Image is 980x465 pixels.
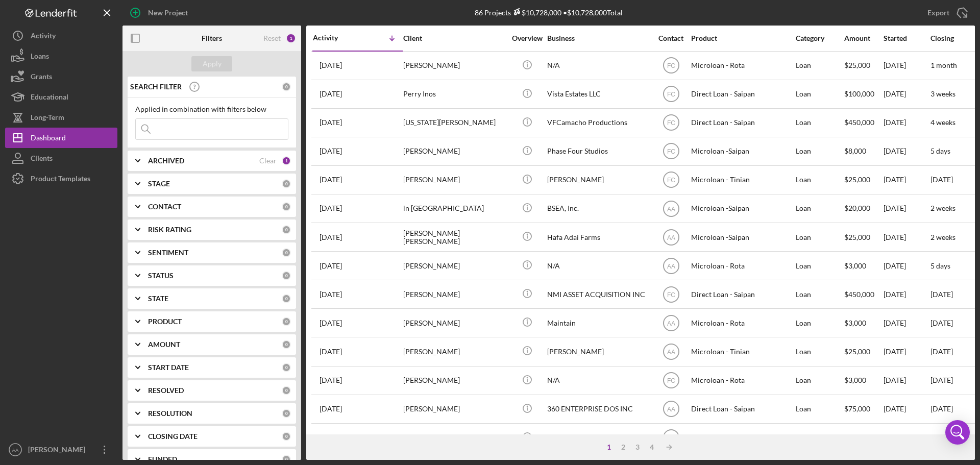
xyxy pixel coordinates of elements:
time: 2025-07-03 00:59 [320,433,342,442]
text: FC [667,91,675,98]
div: Open Intercom Messenger [945,420,970,445]
time: 4 weeks [930,118,955,127]
time: [DATE] [930,175,953,184]
time: 3 weeks [930,89,955,98]
div: [PERSON_NAME] [403,367,505,394]
div: VFCamacho Productions [547,109,649,136]
time: 2025-08-26 06:52 [320,118,342,127]
text: AA [667,234,675,241]
div: [US_STATE][PERSON_NAME] [403,109,505,136]
div: Direct Loan - Saipan [691,109,793,136]
div: Loan [796,281,843,308]
span: $8,000 [844,146,866,155]
span: $100,000 [844,89,874,98]
time: 5 days [930,146,950,155]
div: Applied in combination with filters below [135,105,288,113]
div: 360 ENTERPRISE DOS INC [547,396,649,423]
div: BSEA, Inc. [547,195,649,222]
button: Activity [5,26,117,46]
time: 2025-07-25 02:15 [320,319,342,327]
button: Apply [191,56,232,71]
div: Microloan -Saipan [691,224,793,251]
div: Loan [796,138,843,165]
div: Loan [796,81,843,108]
b: SENTIMENT [148,249,188,257]
b: SEARCH FILTER [130,83,182,91]
button: Educational [5,87,117,107]
button: Clients [5,148,117,168]
div: Reset [263,34,281,42]
span: $25,000 [844,233,870,241]
div: Microloan - Rota [691,367,793,394]
b: START DATE [148,363,189,372]
div: [DATE] [884,309,929,336]
b: RESOLUTION [148,409,192,418]
div: Export [927,3,949,23]
div: [PERSON_NAME] [403,424,505,451]
time: 2025-08-19 03:54 [320,176,342,184]
b: Filters [202,34,222,42]
div: Loan [796,338,843,365]
text: AA [667,349,675,356]
div: Contact [652,34,690,42]
div: 2 [616,443,630,451]
div: Loan [796,396,843,423]
time: 2025-07-23 01:58 [320,348,342,356]
div: Loan [796,367,843,394]
div: DFS Enterprises [547,424,649,451]
div: New Project [148,3,188,23]
text: FC [667,377,675,384]
div: Loan [796,166,843,193]
time: 5 days [930,261,950,270]
div: Maintain [547,309,649,336]
div: Microloan - Rota [691,52,793,79]
div: [PERSON_NAME] [403,138,505,165]
div: Clients [31,148,53,171]
div: [PERSON_NAME] [403,338,505,365]
span: $25,000 [844,175,870,184]
b: RESOLVED [148,386,184,395]
div: 0 [282,386,291,395]
div: [PERSON_NAME] [26,439,92,462]
div: Activity [31,26,56,48]
button: New Project [122,3,198,23]
div: [DATE] [884,109,929,136]
time: 2 weeks [930,204,955,212]
div: [PERSON_NAME] [403,52,505,79]
button: AA[PERSON_NAME] [5,439,117,460]
time: 2025-07-08 03:09 [320,376,342,384]
div: 0 [282,432,291,441]
div: 0 [282,294,291,303]
span: $3,000 [844,261,866,270]
time: [DATE] [930,319,953,327]
time: [DATE] [930,404,953,413]
div: Dashboard [31,128,66,151]
span: $450,000 [844,433,874,442]
div: in [GEOGRAPHIC_DATA] [403,195,505,222]
text: AA [667,205,675,212]
div: [DATE] [884,252,929,279]
div: [DATE] [884,138,929,165]
text: AA [667,406,675,413]
div: [PERSON_NAME] [547,166,649,193]
text: FC [667,62,675,69]
div: Loan [796,309,843,336]
div: [PERSON_NAME] [547,338,649,365]
div: [DATE] [884,81,929,108]
div: Long-Term [31,107,64,130]
div: Client [403,34,505,42]
a: Loans [5,46,117,66]
span: $25,000 [844,61,870,69]
span: $75,000 [844,404,870,413]
span: $3,000 [844,376,866,384]
div: $10,728,000 [511,8,561,17]
div: 0 [282,225,291,234]
div: [DATE] [884,396,929,423]
a: Dashboard [5,128,117,148]
b: STATUS [148,272,174,280]
div: 0 [282,455,291,464]
b: RISK RATING [148,226,191,234]
b: CONTACT [148,203,181,211]
div: 0 [282,82,291,91]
